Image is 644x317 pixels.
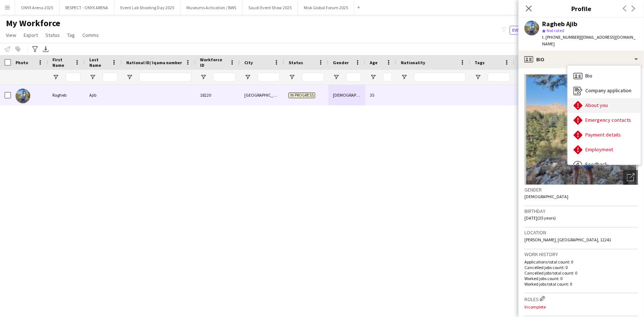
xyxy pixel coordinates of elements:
[383,73,392,82] input: Age Filter Input
[48,85,85,105] div: Ragheb
[15,0,59,15] button: ONYX Arena 2025
[524,270,638,276] p: Cancelled jobs total count: 0
[524,208,638,214] h3: Birthday
[244,60,253,65] span: City
[524,281,638,287] p: Worked jobs total count: 0
[114,0,180,15] button: Event Lab Shooting Day 2025
[289,93,315,98] span: In progress
[524,215,556,221] span: [DATE] (35 years)
[333,60,349,65] span: Gender
[365,85,396,105] div: 35
[414,73,466,82] input: Nationality Filter Input
[289,60,303,65] span: Status
[16,60,28,65] span: Photo
[585,102,608,108] span: About you
[524,304,638,310] p: Incomplete
[244,74,251,80] button: Open Filter Menu
[623,170,638,185] div: Open photos pop-in
[103,73,117,82] input: Last Name Filter Input
[585,131,621,138] span: Payment details
[524,276,638,281] p: Worked jobs count: 0
[524,251,638,258] h3: Work history
[524,74,638,185] img: Crew avatar or photo
[585,72,592,79] span: Bio
[6,32,16,38] span: View
[519,51,644,68] div: Bio
[89,74,96,80] button: Open Filter Menu
[401,74,407,80] button: Open Filter Menu
[3,30,19,40] a: View
[542,34,636,46] span: | [EMAIL_ADDRESS][DOMAIN_NAME]
[64,30,78,40] a: Tag
[524,229,638,236] h3: Location
[302,73,324,82] input: Status Filter Input
[370,60,378,65] span: Age
[41,45,50,54] app-action-btn: Export XLSX
[213,73,235,82] input: Workforce ID Filter Input
[568,69,641,83] div: Bio
[524,259,638,265] p: Applications total count: 0
[42,30,63,40] a: Status
[475,74,481,80] button: Open Filter Menu
[524,186,638,193] h3: Gender
[585,161,607,168] span: Feedback
[488,73,510,82] input: Tags Filter Input
[66,73,80,82] input: First Name Filter Input
[258,73,280,82] input: City Filter Input
[240,85,284,105] div: [GEOGRAPHIC_DATA]
[82,32,99,38] span: Comms
[568,113,641,128] div: Emergency contacts
[31,45,39,54] app-action-btn: Advanced filters
[524,265,638,270] p: Cancelled jobs count: 0
[89,57,109,68] span: Last Name
[289,74,295,80] button: Open Filter Menu
[568,98,641,113] div: About you
[328,85,365,105] div: [DEMOGRAPHIC_DATA]
[140,73,191,82] input: National ID/ Iqama number Filter Input
[333,74,340,80] button: Open Filter Menu
[519,4,644,13] h3: Profile
[85,85,122,105] div: Ajib
[180,0,242,15] button: Museums Activation / BWS
[370,74,376,80] button: Open Filter Menu
[568,142,641,157] div: Employment
[126,60,182,65] span: National ID/ Iqama number
[568,157,641,172] div: Feedback
[200,57,227,68] span: Workforce ID
[568,83,641,98] div: Company application
[45,32,60,38] span: Status
[585,146,613,153] span: Employment
[52,74,59,80] button: Open Filter Menu
[298,0,354,15] button: Misk Global Forum 2025
[79,30,102,40] a: Comms
[242,0,298,15] button: Saudi Event Show 2025
[21,30,41,40] a: Export
[585,87,631,94] span: Company application
[542,21,577,27] div: Ragheb Ajib
[346,73,361,82] input: Gender Filter Input
[6,18,60,29] span: My Workforce
[196,85,240,105] div: 18220
[16,89,30,103] img: Ragheb Ajib
[585,117,631,123] span: Emergency contacts
[568,128,641,142] div: Payment details
[524,295,638,303] h3: Roles
[510,26,547,35] button: Everyone8,648
[542,34,581,40] span: t. [PHONE_NUMBER]
[524,237,611,242] span: [PERSON_NAME], [GEOGRAPHIC_DATA], 12241
[547,28,564,33] span: Not rated
[475,60,485,65] span: Tags
[524,194,568,199] span: [DEMOGRAPHIC_DATA]
[126,74,133,80] button: Open Filter Menu
[200,74,207,80] button: Open Filter Menu
[59,0,114,15] button: RESPECT - ONYX ARENA
[52,57,72,68] span: First Name
[24,32,38,38] span: Export
[67,32,75,38] span: Tag
[401,60,425,65] span: Nationality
